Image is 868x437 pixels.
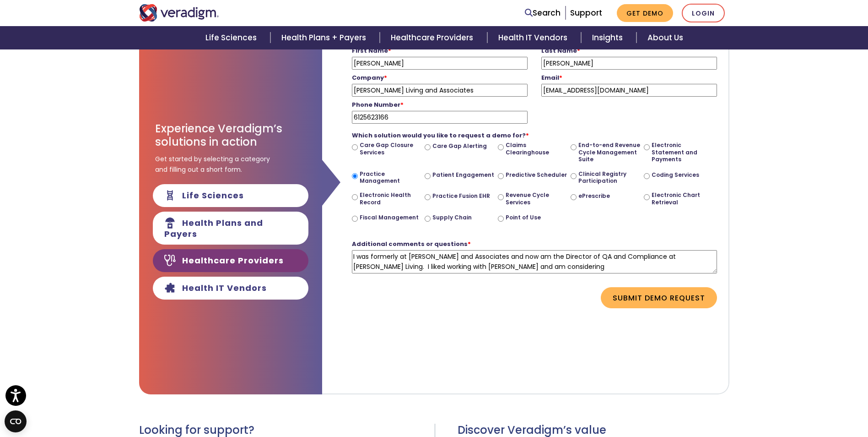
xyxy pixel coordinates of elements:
strong: Last Name [541,46,580,55]
a: Search [525,7,561,19]
strong: Phone Number [352,100,404,109]
label: Care Gap Closure Services [360,142,421,156]
strong: Company [352,73,387,82]
label: Coding Services [652,171,699,179]
label: Electronic Statement and Payments [652,142,713,163]
label: Care Gap Alerting [432,142,487,150]
input: Company [352,84,528,97]
label: Clinical Registry Participation [578,170,640,185]
input: Last Name [541,57,717,70]
a: Healthcare Providers [380,26,487,49]
label: Supply Chain [432,214,472,221]
a: Insights [581,26,636,49]
label: End-to-end Revenue Cycle Management Suite [578,142,640,163]
strong: Email [541,73,562,82]
label: Point of Use [506,214,541,221]
h3: Experience Veradigm’s solutions in action [155,122,306,149]
label: Practice Fusion EHR [432,192,490,200]
a: Health IT Vendors [487,26,581,49]
a: Login [682,4,725,22]
label: Patient Engagement [432,171,494,179]
label: Electronic Chart Retrieval [652,191,713,206]
label: ePrescribe [578,192,610,200]
a: Get Demo [617,4,673,22]
label: Predictive Scheduler [506,171,567,179]
a: About Us [636,26,694,49]
a: Health Plans + Payers [270,26,380,49]
a: Support [570,7,602,18]
label: Revenue Cycle Services [506,191,567,206]
strong: First Name [352,46,391,55]
img: Veradigm logo [139,4,219,22]
h3: Discover Veradigm’s value [458,424,729,437]
button: Open CMP widget [5,410,27,432]
h3: Looking for support? [139,424,427,437]
span: Get started by selecting a category and filling out a short form. [155,154,270,175]
label: Claims Clearinghouse [506,142,567,156]
button: Submit Demo Request [601,287,717,308]
input: firstlastname@website.com [541,84,717,97]
input: First Name [352,57,528,70]
strong: Which solution would you like to request a demo for? [352,131,529,140]
label: Practice Management [360,170,421,185]
input: Phone Number [352,111,528,124]
label: Electronic Health Record [360,191,421,206]
a: Life Sciences [194,26,270,49]
strong: Additional comments or questions [352,240,471,248]
iframe: Drift Chat Widget [692,380,857,426]
label: Fiscal Management [360,214,419,221]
